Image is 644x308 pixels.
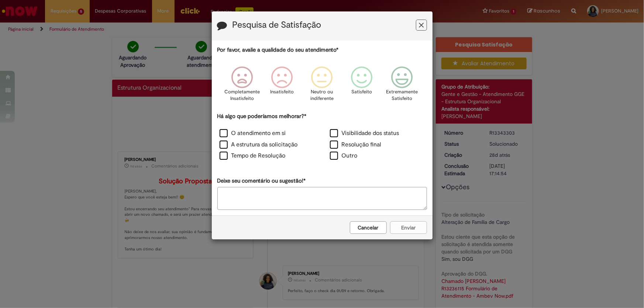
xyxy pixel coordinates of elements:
p: Insatisfeito [270,89,294,96]
label: Outro [330,152,358,160]
p: Satisfeito [352,89,372,96]
label: Pesquisa de Satisfação [233,20,321,30]
label: O atendimento em si [220,129,286,138]
p: Completamente Insatisfeito [224,89,260,102]
div: Há algo que poderíamos melhorar?* [217,113,427,162]
label: Visibilidade dos status [330,129,399,138]
label: Tempo de Resolução [220,152,286,160]
label: A estrutura da solicitação [220,141,298,149]
div: Neutro ou indiferente [303,61,341,111]
div: Satisfeito [343,61,381,111]
div: Completamente Insatisfeito [223,61,261,111]
div: Extremamente Satisfeito [383,61,421,111]
label: Por favor, avalie a qualidade do seu atendimento* [217,46,339,54]
button: Cancelar [350,221,387,234]
p: Extremamente Satisfeito [386,89,418,102]
p: Neutro ou indiferente [309,89,335,102]
label: Deixe seu comentário ou sugestão!* [217,177,306,185]
label: Resolução final [330,141,382,149]
div: Insatisfeito [263,61,301,111]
